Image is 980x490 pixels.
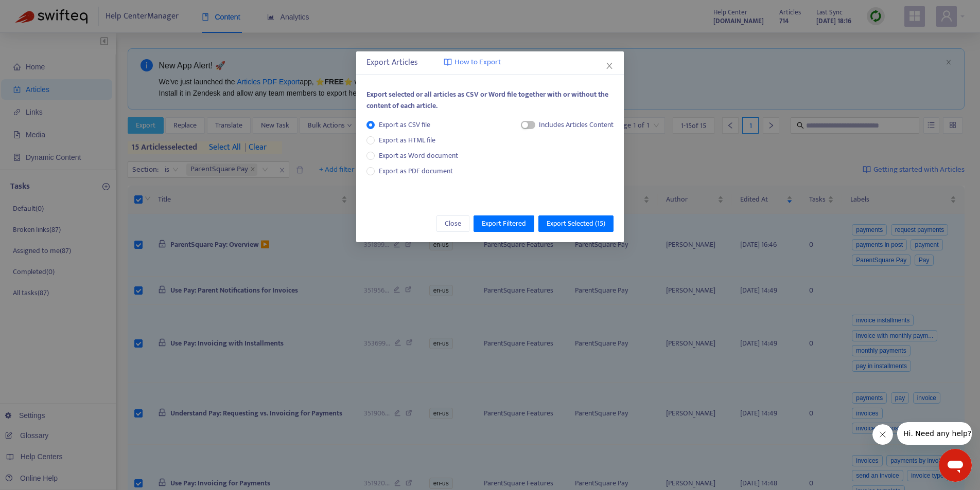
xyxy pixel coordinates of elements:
[897,422,972,445] iframe: Message from company
[375,135,440,146] span: Export as HTML file
[375,119,434,131] span: Export as CSV file
[605,62,614,70] span: close
[539,119,614,131] div: Includes Articles Content
[436,215,469,232] button: Close
[444,57,501,68] a: How to Export
[444,58,452,66] img: image-link
[872,424,893,445] iframe: Close message
[538,215,614,232] button: Export Selected (15)
[604,60,615,71] button: Close
[939,449,972,482] iframe: Button to launch messaging window
[375,150,462,161] span: Export as Word document
[474,215,534,232] button: Export Filtered
[482,218,526,229] span: Export Filtered
[547,218,605,229] span: Export Selected ( 15 )
[454,57,501,68] span: How to Export
[445,218,461,229] span: Close
[379,165,453,177] span: Export as PDF document
[366,88,608,112] span: Export selected or all articles as CSV or Word file together with or without the content of each ...
[366,57,614,69] div: Export Articles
